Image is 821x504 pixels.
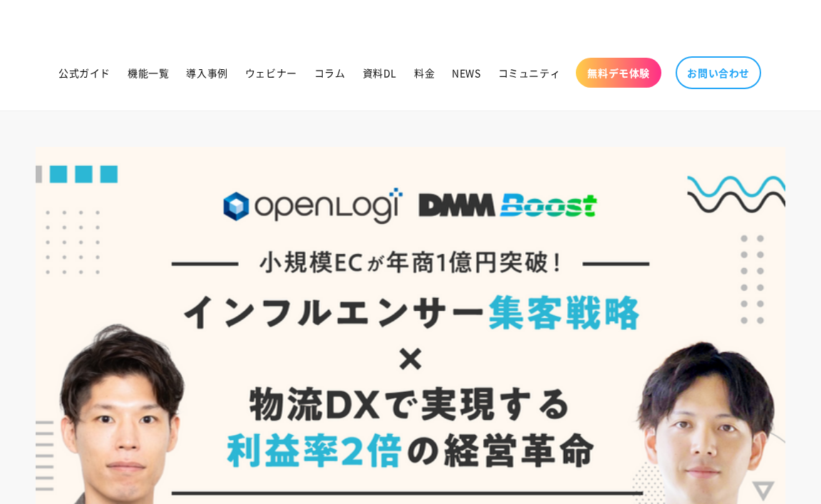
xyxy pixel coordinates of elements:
a: 導入事例 [177,58,236,88]
span: 機能一覧 [128,66,169,79]
a: 機能一覧 [119,58,177,88]
a: 公式ガイド [50,58,119,88]
span: コラム [314,66,346,79]
a: NEWS [443,58,489,88]
span: コミュニティ [498,66,561,79]
span: 資料DL [363,66,397,79]
span: NEWS [452,66,480,79]
a: 料金 [406,58,443,88]
a: ウェビナー [237,58,306,88]
span: お問い合わせ [687,66,750,79]
a: コミュニティ [490,58,569,88]
span: 無料デモ体験 [587,66,650,79]
span: 公式ガイド [58,66,110,79]
a: 資料DL [354,58,406,88]
a: お問い合わせ [676,56,761,89]
a: コラム [306,58,354,88]
span: ウェビナー [245,66,297,79]
span: 導入事例 [186,66,227,79]
a: 無料デモ体験 [576,58,661,88]
span: 料金 [414,66,435,79]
